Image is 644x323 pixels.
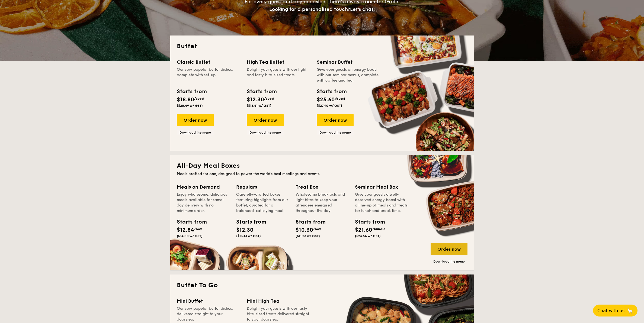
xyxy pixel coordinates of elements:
[317,96,335,103] span: $25.60
[355,234,381,238] span: ($23.54 w/ GST)
[317,88,346,96] div: Starts from
[177,227,194,233] span: $12.84
[431,243,467,255] div: Order now
[236,218,261,226] div: Starts from
[177,297,240,305] div: Mini Buffet
[177,161,467,170] h2: All-Day Meal Boxes
[296,192,348,214] div: Wholesome breakfasts and light bites to keep your attendees energised throughout the day.
[593,305,637,316] button: Chat with us🦙
[296,218,320,226] div: Starts from
[296,183,348,191] div: Treat Box
[317,114,354,126] div: Order now
[177,58,240,66] div: Classic Buffet
[313,227,321,231] span: /box
[194,227,202,231] span: /box
[269,6,350,12] span: Looking for a personalised touch?
[627,308,633,314] span: 🦙
[296,227,313,233] span: $10.30
[247,297,310,305] div: Mini High Tea
[355,218,379,226] div: Starts from
[317,130,354,135] a: Download the menu
[597,308,624,313] span: Chat with us
[177,88,206,96] div: Starts from
[194,97,204,101] span: /guest
[177,234,203,238] span: ($14.00 w/ GST)
[177,171,467,177] div: Meals crafted for one, designed to power the world's best meetings and events.
[177,114,214,126] div: Order now
[372,227,385,231] span: /bundle
[317,58,380,66] div: Seminar Buffet
[355,192,408,214] div: Give your guests a well-deserved energy boost with a line-up of meals and treats for lunch and br...
[177,306,240,322] div: Our very popular buffet dishes, delivered straight to your doorstep.
[236,192,289,214] div: Carefully-crafted boxes featuring highlights from our buffet, curated for a balanced, satisfying ...
[177,96,194,103] span: $18.80
[247,96,264,103] span: $12.30
[350,6,375,12] span: Let's chat.
[247,114,284,126] div: Order now
[236,234,261,238] span: ($13.41 w/ GST)
[236,227,254,233] span: $12.30
[247,104,271,108] span: ($13.41 w/ GST)
[177,130,214,135] a: Download the menu
[177,183,230,191] div: Meals on Demand
[247,88,276,96] div: Starts from
[317,67,380,83] div: Give your guests an energy boost with our seminar menus, complete with coffee and tea.
[177,192,230,214] div: Enjoy wholesome, delicious meals available for same-day delivery with no minimum order.
[247,58,310,66] div: High Tea Buffet
[177,104,203,108] span: ($20.49 w/ GST)
[247,306,310,322] div: Delight your guests with our tasty bite-sized treats delivered straight to your doorstep.
[236,183,289,191] div: Regulars
[335,97,345,101] span: /guest
[177,281,467,290] h2: Buffet To Go
[296,234,320,238] span: ($11.23 w/ GST)
[177,218,201,226] div: Starts from
[264,97,274,101] span: /guest
[177,42,467,51] h2: Buffet
[431,259,467,264] a: Download the menu
[355,227,372,233] span: $21.60
[177,67,240,83] div: Our very popular buffet dishes, complete with set-up.
[355,183,408,191] div: Seminar Meal Box
[247,130,284,135] a: Download the menu
[247,67,310,83] div: Delight your guests with our light and tasty bite-sized treats.
[317,104,342,108] span: ($27.90 w/ GST)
